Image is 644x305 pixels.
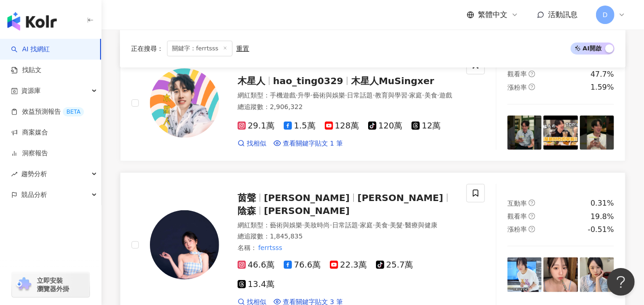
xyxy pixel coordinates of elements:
[375,221,388,229] span: 美食
[529,71,535,77] span: question-circle
[238,205,256,216] span: 陰森
[21,164,47,184] span: 趨勢分析
[11,45,50,54] a: searchAI 找網紅
[507,116,542,150] img: post-image
[351,75,434,86] span: 木星人MuSingxer
[37,276,69,293] span: 立即安裝 瀏覽器外掛
[580,257,614,292] img: post-image
[543,257,578,292] img: post-image
[607,268,635,296] iframe: Help Scout Beacon - Open
[238,192,256,203] span: 茵聲
[358,221,360,229] span: ·
[15,277,33,292] img: chrome extension
[238,232,455,241] div: 總追蹤數 ： 1,845,835
[368,121,402,131] span: 120萬
[411,121,441,131] span: 12萬
[409,91,422,99] span: 家庭
[373,221,375,229] span: ·
[507,200,527,207] span: 互動率
[437,91,439,99] span: ·
[167,41,233,56] span: 關鍵字：ferrtsss
[580,116,614,150] img: post-image
[507,70,527,78] span: 觀看率
[358,192,443,203] span: [PERSON_NAME]
[11,149,48,158] a: 洞察報告
[120,44,626,161] a: KOL Avatar木星人hao_ting0329木星人MuSingxer網紅類型：手機遊戲·升學·藝術與娛樂·日常話題·教育與學習·家庭·美食·遊戲總追蹤數：2,906,32229.1萬1.5...
[407,91,409,99] span: ·
[590,212,614,222] div: 19.8%
[298,91,310,99] span: 升學
[507,257,542,292] img: post-image
[238,103,455,112] div: 總追蹤數 ： 2,906,322
[543,116,578,150] img: post-image
[270,91,296,99] span: 手機遊戲
[150,210,219,280] img: KOL Avatar
[590,198,614,208] div: 0.31%
[313,91,345,99] span: 藝術與娛樂
[310,91,312,99] span: ·
[11,171,18,177] span: rise
[283,139,343,148] span: 查看關鍵字貼文 1 筆
[330,221,332,229] span: ·
[388,221,390,229] span: ·
[270,221,302,229] span: 藝術與娛樂
[332,221,358,229] span: 日常話題
[247,139,266,148] span: 找相似
[12,272,89,297] a: chrome extension立即安裝 瀏覽器外掛
[11,128,48,137] a: 商案媒合
[330,260,367,270] span: 22.3萬
[405,221,437,229] span: 醫療與健康
[439,91,452,99] span: 遊戲
[304,221,330,229] span: 美妝時尚
[424,91,437,99] span: 美食
[345,91,347,99] span: ·
[376,260,413,270] span: 25.7萬
[360,221,373,229] span: 家庭
[507,84,527,91] span: 漲粉率
[238,280,274,289] span: 13.4萬
[603,10,608,20] span: D
[7,12,57,30] img: logo
[529,200,535,206] span: question-circle
[390,221,403,229] span: 美髮
[529,84,535,90] span: question-circle
[325,121,359,131] span: 128萬
[273,75,343,86] span: hao_ting0329
[590,69,614,79] div: 47.7%
[296,91,298,99] span: ·
[11,66,42,75] a: 找貼文
[257,243,284,253] mark: ferrtsss
[529,226,535,232] span: question-circle
[21,184,47,205] span: 競品分析
[264,205,350,216] span: [PERSON_NAME]
[373,91,375,99] span: ·
[375,91,407,99] span: 教育與學習
[238,139,266,148] a: 找相似
[588,225,614,235] div: -0.51%
[238,121,274,131] span: 29.1萬
[548,10,578,19] span: 活動訊息
[238,75,265,86] span: 木星人
[403,221,405,229] span: ·
[11,107,84,116] a: 效益預測報告BETA
[478,10,507,20] span: 繁體中文
[507,226,527,233] span: 漲粉率
[302,221,304,229] span: ·
[274,139,343,148] a: 查看關鍵字貼文 1 筆
[21,80,41,101] span: 資源庫
[238,221,455,230] div: 網紅類型 ：
[284,121,316,131] span: 1.5萬
[347,91,373,99] span: 日常話題
[150,68,219,138] img: KOL Avatar
[264,192,350,203] span: [PERSON_NAME]
[590,82,614,92] div: 1.59%
[238,91,455,100] div: 網紅類型 ：
[238,243,284,253] span: 名稱 ：
[507,213,527,220] span: 觀看率
[131,45,163,52] span: 正在搜尋 ：
[236,45,249,52] div: 重置
[284,260,321,270] span: 76.6萬
[422,91,424,99] span: ·
[529,213,535,220] span: question-circle
[238,260,274,270] span: 46.6萬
